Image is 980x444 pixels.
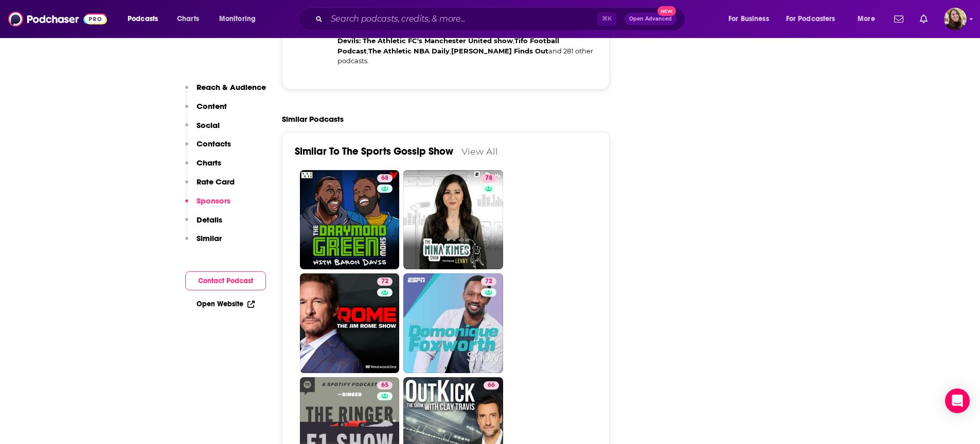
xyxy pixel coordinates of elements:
[300,273,400,373] a: 72
[185,196,230,215] button: Sponsors
[381,276,388,287] span: 72
[403,273,503,373] a: 72
[212,11,269,27] button: open menu
[657,6,676,16] span: New
[8,9,107,29] img: Podchaser - Follow, Share and Rate Podcasts
[219,12,256,26] span: Monitoring
[944,8,967,30] img: User Profile
[488,380,495,391] span: 66
[450,47,451,55] span: ,
[461,146,498,157] a: View All
[367,47,368,55] span: ,
[185,215,222,234] button: Details
[728,12,769,26] span: For Business
[485,276,492,287] span: 72
[327,11,597,27] input: Search podcasts, credits, & more...
[185,177,235,196] button: Rate Card
[597,12,616,26] span: ⌘ K
[185,158,221,177] button: Charts
[377,174,393,182] a: 68
[779,11,850,27] button: open menu
[197,101,227,111] p: Content
[197,196,230,206] p: Sponsors
[481,277,496,286] a: 72
[197,139,231,149] p: Contacts
[721,11,782,27] button: open menu
[308,7,695,31] div: Search podcasts, credits, & more...
[337,36,559,55] a: Tifo Football Podcast
[481,174,496,182] a: 78
[300,170,400,270] a: 68
[170,11,205,27] a: Charts
[185,101,227,120] button: Content
[858,12,875,26] span: More
[185,233,222,252] button: Similar
[185,120,220,139] button: Social
[484,381,499,390] a: 66
[197,215,222,225] p: Details
[295,145,453,158] a: Similar To The Sports Gossip Show
[197,82,266,92] p: Reach & Audience
[786,12,835,26] span: For Podcasters
[185,271,266,290] button: Contact Podcast
[850,11,888,27] button: open menu
[890,10,907,28] a: Show notifications dropdown
[381,173,388,183] span: 68
[377,277,393,286] a: 72
[197,120,220,130] p: Social
[377,381,393,390] a: 65
[916,10,932,28] a: Show notifications dropdown
[197,300,255,308] a: Open Website
[177,12,199,26] span: Charts
[513,36,514,45] span: ,
[485,173,492,183] span: 78
[185,139,231,158] button: Contacts
[197,233,222,243] p: Similar
[197,177,235,187] p: Rate Card
[128,12,158,26] span: Podcasts
[944,8,967,30] button: Show profile menu
[197,158,221,168] p: Charts
[944,8,967,30] span: Logged in as katiefuchs
[282,114,344,124] h2: Similar Podcasts
[403,170,503,270] a: 78
[381,380,388,391] span: 65
[945,388,970,413] div: Open Intercom Messenger
[629,16,672,22] span: Open Advanced
[625,13,676,25] button: Open AdvancedNew
[451,47,548,55] a: [PERSON_NAME] Finds Out
[185,82,266,101] button: Reach & Audience
[120,11,171,27] button: open menu
[368,47,450,55] a: The Athletic NBA Daily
